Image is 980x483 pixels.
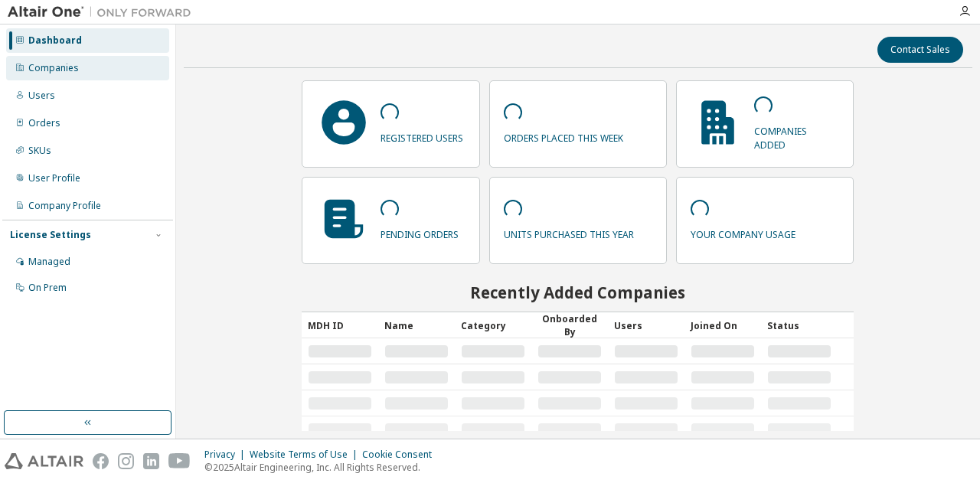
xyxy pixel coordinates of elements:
[28,145,51,157] div: SKUs
[614,313,678,338] div: Users
[28,90,55,102] div: Users
[691,313,755,338] div: Joined On
[691,224,795,241] p: your company usage
[504,224,634,241] p: units purchased this year
[93,453,109,469] img: facebook.svg
[118,453,134,469] img: instagram.svg
[250,449,362,461] div: Website Terms of Use
[28,34,82,47] div: Dashboard
[28,282,67,294] div: On Prem
[28,172,80,184] div: User Profile
[204,461,441,474] p: © 2025 Altair Engineering, Inc. All Rights Reserved.
[461,313,525,338] div: Category
[362,449,441,461] div: Cookie Consent
[877,37,963,63] button: Contact Sales
[381,127,463,145] p: registered users
[754,120,839,151] p: companies added
[10,229,91,241] div: License Settings
[28,200,101,212] div: Company Profile
[28,62,79,74] div: Companies
[384,313,449,338] div: Name
[168,453,191,469] img: youtube.svg
[28,117,60,129] div: Orders
[204,449,250,461] div: Privacy
[767,313,831,338] div: Status
[28,256,70,268] div: Managed
[5,453,83,469] img: altair_logo.svg
[308,313,372,338] div: MDH ID
[381,224,459,241] p: pending orders
[143,453,159,469] img: linkedin.svg
[537,312,602,338] div: Onboarded By
[302,282,854,302] h2: Recently Added Companies
[504,127,623,145] p: orders placed this week
[8,5,199,20] img: Altair One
